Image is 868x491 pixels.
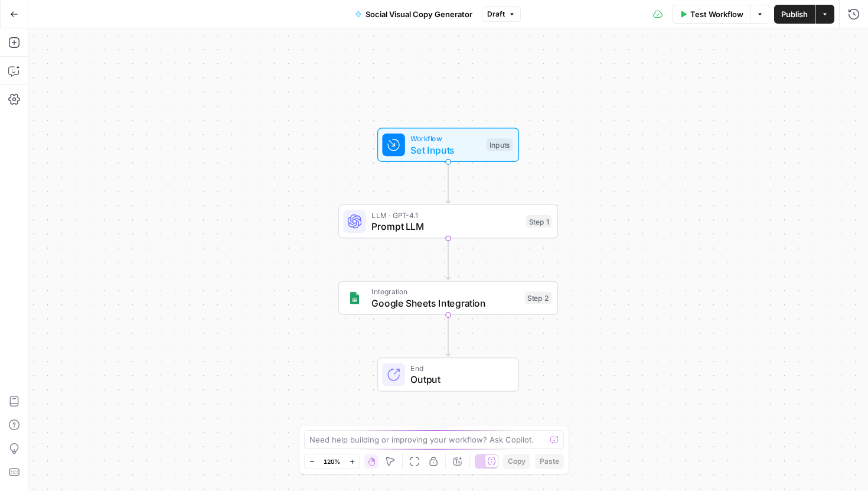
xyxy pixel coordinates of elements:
[487,138,513,151] div: Inputs
[410,363,507,374] span: End
[781,8,808,20] span: Publish
[508,456,526,467] span: Copy
[410,372,507,386] span: Output
[371,286,519,297] span: Integration
[338,128,558,162] div: WorkflowSet InputsInputs
[690,8,743,20] span: Test Workflow
[487,9,505,19] span: Draft
[535,454,564,469] button: Paste
[338,281,558,316] div: IntegrationGoogle Sheets IntegrationStep 2
[371,296,519,310] span: Google Sheets Integration
[446,162,450,203] g: Edge from start to step_1
[338,204,558,239] div: LLM · GPT-4.1Prompt LLMStep 1
[526,215,552,228] div: Step 1
[446,315,450,356] g: Edge from step_2 to end
[371,219,520,233] span: Prompt LLM
[525,292,552,305] div: Step 2
[482,6,521,22] button: Draft
[672,5,750,24] button: Test Workflow
[366,8,472,20] span: Social Visual Copy Generator
[348,5,479,24] button: Social Visual Copy Generator
[348,291,362,305] img: Group%201%201.png
[410,143,481,157] span: Set Inputs
[540,456,559,467] span: Paste
[446,239,450,280] g: Edge from step_1 to step_2
[324,457,340,466] span: 120%
[410,133,481,144] span: Workflow
[338,357,558,392] div: EndOutput
[371,209,520,220] span: LLM · GPT-4.1
[774,5,815,24] button: Publish
[503,454,530,469] button: Copy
